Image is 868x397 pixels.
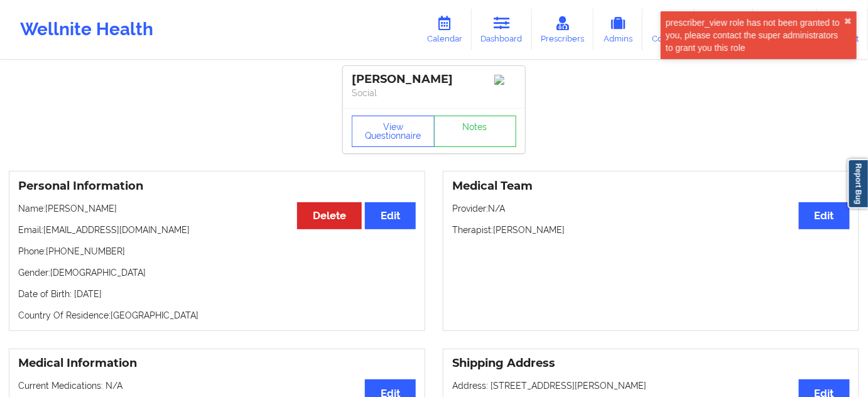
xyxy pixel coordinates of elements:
[452,224,850,236] p: Therapist: [PERSON_NAME]
[594,9,643,50] a: Admins
[434,116,517,147] a: Notes
[643,9,695,50] a: Coaches
[472,9,532,50] a: Dashboard
[848,159,868,209] a: Report Bug
[844,16,852,26] button: close
[452,179,850,193] h3: Medical Team
[352,116,435,147] button: View Questionnaire
[352,72,516,87] div: [PERSON_NAME]
[452,379,850,392] p: Address: [STREET_ADDRESS][PERSON_NAME]
[18,266,416,279] p: Gender: [DEMOGRAPHIC_DATA]
[18,309,416,322] p: Country Of Residence: [GEOGRAPHIC_DATA]
[18,202,416,215] p: Name: [PERSON_NAME]
[18,224,416,236] p: Email: [EMAIL_ADDRESS][DOMAIN_NAME]
[18,288,416,300] p: Date of Birth: [DATE]
[532,9,594,50] a: Prescribers
[452,202,850,215] p: Provider: N/A
[18,379,416,392] p: Current Medications: N/A
[666,16,844,54] div: prescriber_view role has not been granted to you, please contact the super administrators to gran...
[452,356,850,371] h3: Shipping Address
[352,87,516,99] p: Social
[799,202,850,229] button: Edit
[18,356,416,371] h3: Medical Information
[418,9,472,50] a: Calendar
[297,202,362,229] button: Delete
[494,75,516,85] img: Image%2Fplaceholer-image.png
[18,245,416,258] p: Phone: [PHONE_NUMBER]
[365,202,416,229] button: Edit
[18,179,416,193] h3: Personal Information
